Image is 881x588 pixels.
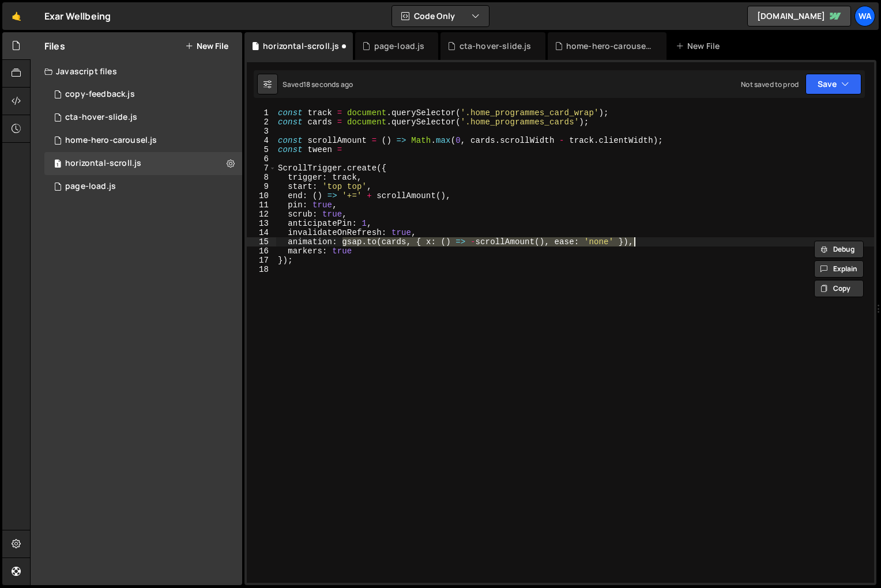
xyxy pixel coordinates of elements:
div: 16 [247,246,276,256]
div: 16122/45071.js [44,152,242,175]
div: cta-hover-slide.js [65,112,137,123]
div: 7 [247,164,276,173]
div: page-load.js [374,40,425,52]
div: 17 [247,256,276,265]
button: Copy [814,280,864,297]
div: cta-hover-slide.js [460,40,532,52]
div: 2 [247,117,276,127]
button: Explain [814,260,864,278]
div: home-hero-carousel.js [566,40,653,52]
a: [DOMAIN_NAME] [747,6,851,26]
div: home-hero-carousel.js [65,135,157,146]
div: copy-feedback.js [65,89,135,100]
div: Javascript files [31,60,242,83]
div: 18 [247,265,276,274]
div: 11 [247,200,276,210]
div: 16122/43585.js [44,129,242,152]
div: 6 [247,154,276,164]
div: 3 [247,127,276,136]
button: Save [805,74,861,94]
div: page-load.js [65,181,116,192]
div: 13 [247,219,276,228]
div: 14 [247,228,276,237]
div: Saved [283,79,353,89]
button: New File [185,41,228,51]
div: 15 [247,237,276,246]
a: 🤙 [2,2,31,30]
div: 16122/44019.js [44,106,242,129]
button: Code Only [392,6,489,26]
div: 10 [247,191,276,200]
div: Exar Wellbeing [44,9,111,23]
div: horizontal-scroll.js [65,158,141,169]
button: Debug [814,241,864,258]
a: wa [854,6,875,26]
div: Not saved to prod [741,79,799,89]
span: 1 [54,160,61,169]
div: 9 [247,182,276,191]
div: 4 [247,136,276,145]
div: 5 [247,145,276,154]
div: 16122/44105.js [44,175,242,198]
div: New File [676,40,724,52]
div: 12 [247,210,276,219]
h2: Files [44,40,65,52]
div: horizontal-scroll.js [263,40,339,52]
div: 8 [247,173,276,182]
div: 16122/43314.js [44,83,242,106]
div: 18 seconds ago [303,79,353,89]
div: 1 [247,108,276,117]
